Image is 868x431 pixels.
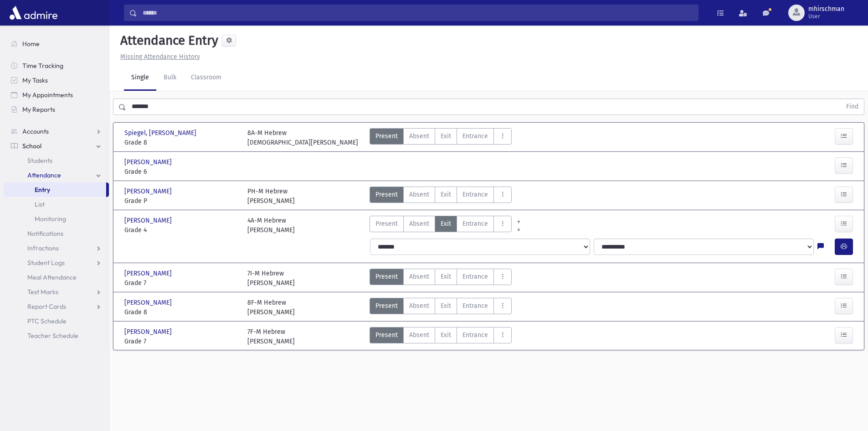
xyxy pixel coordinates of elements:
span: Exit [441,131,451,141]
span: Monitoring [35,215,66,223]
span: My Appointments [22,91,73,99]
a: Single [124,65,156,91]
span: Exit [441,190,451,199]
a: Infractions [4,241,109,255]
span: List [35,200,45,208]
div: AttTypes [370,269,512,288]
span: Absent [409,190,429,199]
span: [PERSON_NAME] [124,157,174,167]
div: 8A-M Hebrew [DEMOGRAPHIC_DATA][PERSON_NAME] [247,128,358,147]
img: AdmirePro [7,4,60,22]
a: Entry [4,182,106,197]
input: Search [137,5,698,21]
div: 8F-M Hebrew [PERSON_NAME] [247,298,295,317]
a: Time Tracking [4,58,109,73]
span: School [22,142,41,150]
span: Time Tracking [22,62,63,70]
a: PTC Schedule [4,314,109,328]
span: [PERSON_NAME] [124,187,174,196]
a: Accounts [4,124,109,139]
span: Present [375,272,398,281]
span: Grade P [124,196,238,206]
div: AttTypes [370,298,512,317]
span: Grade 8 [124,138,238,147]
span: Grade 7 [124,337,238,346]
span: Attendance [27,171,61,179]
span: Present [375,131,398,141]
a: Meal Attendance [4,270,109,285]
span: Notifications [27,229,63,238]
div: AttTypes [370,327,512,346]
span: Exit [441,330,451,340]
span: Entrance [462,131,488,141]
div: AttTypes [370,216,512,235]
span: Grade 8 [124,307,238,317]
span: Meal Attendance [27,273,77,281]
span: Absent [409,330,429,340]
span: Grade 4 [124,225,238,235]
span: Student Logs [27,259,65,267]
h5: Attendance Entry [117,33,218,48]
span: Home [22,40,40,48]
div: 7I-M Hebrew [PERSON_NAME] [247,269,295,288]
span: Absent [409,272,429,281]
span: Entrance [462,301,488,311]
span: Exit [441,219,451,228]
a: List [4,197,109,212]
span: Infractions [27,244,59,252]
span: Entrance [462,330,488,340]
a: School [4,139,109,153]
span: Grade 6 [124,167,238,177]
a: Notifications [4,226,109,241]
a: Teacher Schedule [4,328,109,343]
span: Entrance [462,219,488,228]
a: Attendance [4,168,109,182]
span: Absent [409,219,429,228]
span: Entrance [462,272,488,281]
a: My Reports [4,102,109,117]
a: Missing Attendance History [117,53,200,61]
span: Present [375,190,398,199]
span: [PERSON_NAME] [124,269,174,278]
span: Absent [409,301,429,311]
a: Monitoring [4,212,109,226]
span: Students [27,156,52,165]
div: AttTypes [370,187,512,206]
span: [PERSON_NAME] [124,327,174,337]
span: Entrance [462,190,488,199]
span: Report Cards [27,302,66,311]
span: [PERSON_NAME] [124,298,174,307]
a: Bulk [156,65,184,91]
span: My Tasks [22,76,48,84]
div: 7F-M Hebrew [PERSON_NAME] [247,327,295,346]
span: Teacher Schedule [27,332,78,340]
div: PH-M Hebrew [PERSON_NAME] [247,187,295,206]
button: Find [841,99,864,114]
span: Grade 7 [124,278,238,288]
span: My Reports [22,105,55,114]
span: Accounts [22,127,49,135]
a: My Appointments [4,88,109,102]
span: Test Marks [27,288,58,296]
a: My Tasks [4,73,109,88]
span: Present [375,330,398,340]
div: AttTypes [370,128,512,147]
span: PTC Schedule [27,317,67,325]
span: User [808,13,844,20]
a: Student Logs [4,255,109,270]
u: Missing Attendance History [120,53,200,61]
span: Present [375,301,398,311]
a: Classroom [184,65,229,91]
span: Exit [441,272,451,281]
span: Spiegel, [PERSON_NAME] [124,128,198,138]
span: Exit [441,301,451,311]
span: [PERSON_NAME] [124,216,174,225]
span: Present [375,219,398,228]
div: 4A-M Hebrew [PERSON_NAME] [247,216,295,235]
span: Absent [409,131,429,141]
span: Entry [35,186,50,194]
a: Report Cards [4,299,109,314]
a: Test Marks [4,285,109,299]
span: mhirschman [808,5,844,13]
a: Students [4,153,109,168]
